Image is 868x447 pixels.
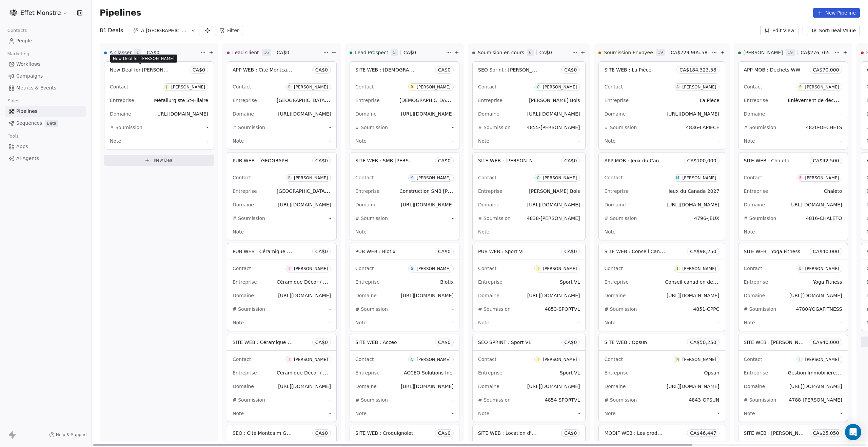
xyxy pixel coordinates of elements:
[478,111,499,117] span: Domaine
[233,306,265,312] span: # Soumission
[598,44,710,61] div: Soumission Envoyée19CA$729,905.58
[690,339,716,346] span: CA$ 50,250
[744,266,762,271] span: Contact
[215,26,243,35] button: Filter
[399,97,494,103] span: [DEMOGRAPHIC_DATA] [PERSON_NAME]
[277,49,289,56] span: CA$ 0
[277,279,378,285] span: Céramique Décor / Ramacieri Soligo / Rubi
[671,49,707,56] span: CA$ 729,905.58
[355,216,388,221] span: # Soumission
[233,339,301,345] span: SITE WEB : Céramique Décor
[355,340,397,345] span: SITE WEB : Acceo
[813,8,860,18] button: New Pipeline
[110,84,128,89] span: Contact
[154,98,208,103] span: Métallurgiste St-Hilaire
[545,306,580,312] span: 4853-SPORTVL
[5,70,86,82] a: Campaigns
[350,334,459,422] div: SITE WEB : AcceoCA$0ContactC[PERSON_NAME]EntrepriseACCEO Solutions Inc.Domaine[URL][DOMAIN_NAME]#...
[738,152,848,240] div: SITE WEB : ChaletoCA$42,500ContactS[PERSON_NAME]EntrepriseChaletoDomaine[URL][DOMAIN_NAME]# Soumi...
[682,266,716,271] div: [PERSON_NAME]
[604,229,615,235] span: Note
[233,188,257,194] span: Entreprise
[744,357,762,362] span: Contact
[472,152,586,240] div: SITE WEB : [PERSON_NAME][GEOGRAPHIC_DATA]CA$0ContactC[PERSON_NAME]Entreprise[PERSON_NAME] BoisDom...
[598,61,725,149] div: SITE WEB : La PièceCA$184,323.58ContactA[PERSON_NAME]EntrepriseLa PièceDomaine[URL][DOMAIN_NAME]#...
[16,143,28,150] span: Apps
[478,357,496,362] span: Contact
[717,228,719,235] span: -
[604,357,623,362] span: Contact
[560,279,580,285] span: Sport VL
[233,293,254,298] span: Domaine
[676,357,679,362] div: N
[598,243,725,331] div: SITE WEB : Conseil Canadien des marchés publicsCA$98,250ContactI[PERSON_NAME]EntrepriseConseil ca...
[110,111,131,117] span: Domaine
[5,106,86,117] a: Pipelines
[564,248,577,255] span: CA$ 0
[537,84,539,90] div: C
[744,111,765,117] span: Domaine
[478,266,496,271] span: Contact
[478,340,531,345] span: SEO SPRINT : Sport VL
[155,111,208,117] span: [URL][DOMAIN_NAME]
[227,334,337,422] div: SITE WEB : Céramique DécorCA$0ContactJ[PERSON_NAME]EntrepriseCéramique Décor / Ramacieri Soligo /...
[478,249,525,254] span: PUB WEB : Sport VL
[744,158,790,163] span: SITE WEB : Chaleto
[744,249,800,254] span: SITE WEB : Yoga Fitness
[452,319,454,326] span: -
[604,111,626,117] span: Domaine
[824,188,842,194] span: Chaleto
[682,85,716,89] div: [PERSON_NAME]
[478,49,524,56] span: Soumision en cours
[294,266,328,271] div: [PERSON_NAME]
[744,202,765,207] span: Domaine
[277,97,372,103] span: [GEOGRAPHIC_DATA] Gestion Financière
[227,44,322,61] div: Lead Client16CA$0
[800,357,802,362] div: F
[193,66,205,73] span: CA$ 0
[315,339,328,346] span: CA$ 0
[278,202,331,207] span: [URL][DOMAIN_NAME]
[110,98,134,103] span: Entreprise
[355,266,374,271] span: Contact
[686,125,719,130] span: 4836-LAPIECE
[760,26,798,35] button: Edit View
[233,157,355,164] span: PUB WEB : [GEOGRAPHIC_DATA] Gestion Financière
[604,175,623,180] span: Contact
[355,293,377,298] span: Domaine
[288,175,290,181] div: P
[355,84,374,89] span: Contact
[5,118,86,129] a: SequencesBeta
[543,85,577,89] div: [PERSON_NAME]
[329,215,331,222] span: -
[813,279,842,285] span: Yoga Fitness
[472,334,586,422] div: SEO SPRINT : Sport VLCA$0ContactJ[PERSON_NAME]EntrepriseSport VLDomaine[URL][DOMAIN_NAME]# Soumis...
[417,266,451,271] div: [PERSON_NAME]
[478,138,489,144] span: Note
[543,176,577,180] div: [PERSON_NAME]
[206,138,208,144] span: -
[604,202,626,207] span: Domaine
[411,357,413,362] div: C
[840,228,842,235] span: -
[233,138,244,144] span: Note
[350,44,445,61] div: Lead Prospect5CA$0
[147,49,159,56] span: CA$ 0
[840,319,842,326] span: -
[166,84,167,90] div: J
[478,84,496,89] span: Contact
[527,49,534,56] span: 6
[807,26,860,35] button: Sort: Deal Value
[744,216,776,221] span: # Soumission
[478,175,496,180] span: Contact
[796,306,842,312] span: 4780-YOGAFITNESS
[104,44,199,61] div: À Classer1CA$0
[786,49,795,56] span: 19
[401,111,454,117] span: [URL][DOMAIN_NAME]
[355,98,380,103] span: Entreprise
[744,125,776,130] span: # Soumission
[478,188,502,194] span: Entreprise
[438,248,451,255] span: CA$ 0
[472,61,586,149] div: SEO Sprint : [PERSON_NAME] BoisCA$0ContactC[PERSON_NAME]Entreprise[PERSON_NAME] BoisDomaine[URL][...
[16,155,39,162] span: AI Agents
